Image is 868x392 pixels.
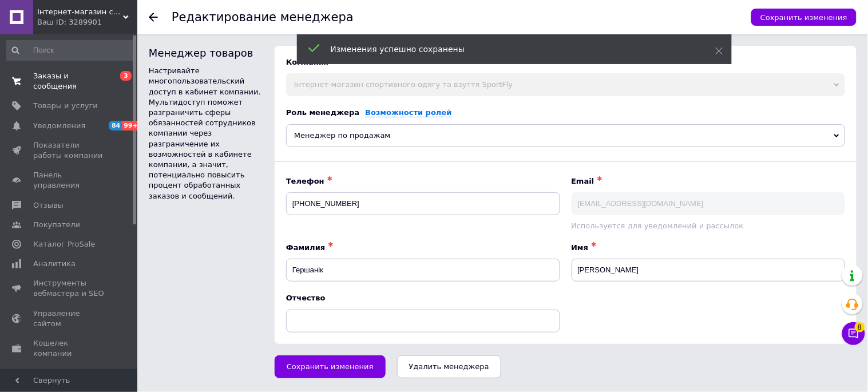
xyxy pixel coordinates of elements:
[33,368,62,378] span: Маркет
[275,355,386,378] button: Сохранить изменения
[597,175,603,182] span: ✱
[33,239,95,250] span: Каталог ProSale
[286,124,845,147] span: Менеджер по продажам
[33,278,106,299] span: Инструменты вебмастера и SEO
[33,200,64,211] span: Отзывы
[149,13,158,22] div: Вернуться назад
[751,9,857,26] button: Сохранить изменения
[591,241,596,249] span: ✱
[33,259,76,269] span: Аналитика
[286,58,328,66] span: Компания
[33,121,85,131] span: Уведомления
[286,294,326,302] span: Отчество
[33,170,106,191] span: Панель управления
[572,243,589,252] span: Имя
[33,71,106,92] span: Заказы и сообщения
[286,108,359,118] div: Роль менеджера
[365,108,451,117] a: Возможности ролей
[286,243,325,252] span: Фамилия
[33,220,80,230] span: Покупатели
[855,322,865,332] span: 8
[842,322,865,345] button: Чат с покупателем8
[328,241,333,249] span: ✱
[120,71,132,81] span: 3
[286,192,560,215] input: +38 093 1234567
[33,338,106,359] span: Кошелек компании
[33,140,106,161] span: Показатели работы компании
[149,66,261,200] span: Настривайте многопользовательский доступ в кабинет компании. Мультидоступ поможет разграничить сф...
[397,355,501,378] button: Удалить менеджера
[572,192,846,215] input: info@gmail.com
[6,40,135,61] input: Поиск
[287,362,374,371] span: Сохранить изменения
[760,13,847,22] span: Сохранить изменения
[109,121,122,130] span: 84
[327,175,332,182] span: ✱
[572,221,744,230] span: Используется для уведомлений и рассылок
[331,43,687,55] div: Изменения успешно сохранены
[286,177,324,185] span: Телефон
[122,121,141,130] span: 99+
[286,73,845,96] span: Інтернет-магазин спортивного одягу та взуття SportFly
[572,177,594,185] span: Email
[33,101,98,111] span: Товары и услуги
[33,308,106,329] span: Управление сайтом
[172,10,354,24] h1: Редактирование менеджера
[37,7,123,17] span: Інтернет-магазин спортивного одягу та взуття SportFly
[149,47,253,59] span: Менеджер товаров
[409,362,489,371] span: Удалить менеджера
[37,17,137,27] div: Ваш ID: 3289901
